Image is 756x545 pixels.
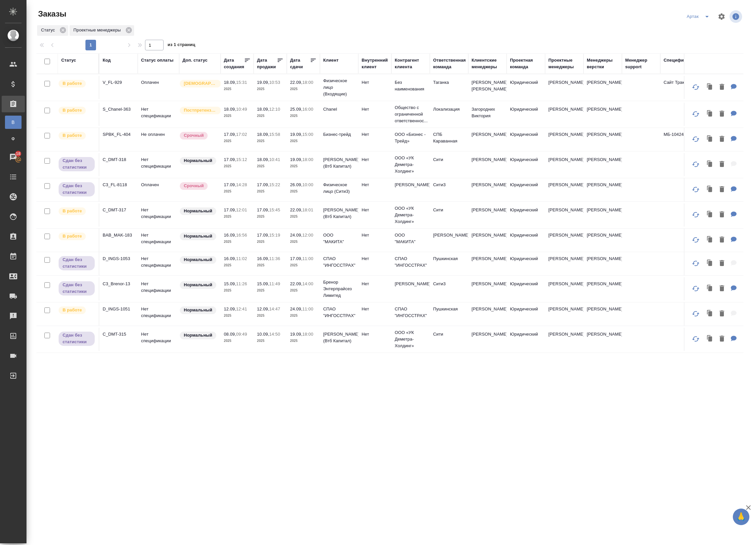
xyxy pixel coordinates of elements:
td: Локализация [430,103,468,126]
td: Нет спецификации [138,103,179,126]
p: 17.09, [224,182,236,187]
p: 10:41 [269,157,280,162]
p: 2025 [224,86,250,92]
div: Код [103,57,111,64]
p: 12:00 [302,233,313,238]
p: Общество с ограниченной ответственнос... [395,104,427,124]
div: Статус [37,25,68,36]
p: Нормальный [184,208,212,214]
button: Удалить [716,208,728,222]
td: [PERSON_NAME] [545,252,583,275]
button: Клонировать [704,81,716,94]
div: Менеджер support [625,57,657,70]
button: Для КМ: разверстать то, что на перевод. на редактуру можно с листа из папки на перевод переводим ... [728,332,740,346]
td: Сити [430,203,468,227]
p: 17.09, [257,207,269,212]
p: 16.09, [224,256,236,261]
button: Удалить [716,158,728,171]
p: 2025 [290,239,317,245]
td: [PERSON_NAME], [PERSON_NAME] [468,76,507,99]
p: 2025 [257,239,283,245]
div: Дата продажи [257,57,277,70]
p: SPBK_FL-404 [103,131,134,138]
p: 15:19 [269,233,280,238]
p: [PERSON_NAME] [587,281,619,287]
button: 🙏 [733,509,749,525]
div: Выставляется автоматически для первых 3 заказов нового контактного лица. Особое внимание [179,79,217,88]
p: 2025 [257,188,283,195]
div: Статус по умолчанию для стандартных заказов [179,306,217,315]
p: 2025 [290,113,317,119]
td: [PERSON_NAME] [468,203,507,227]
span: Посмотреть информацию [730,10,743,23]
span: В [8,119,18,126]
p: C_DMT-318 [103,156,134,163]
p: 26.09, [290,182,302,187]
td: [PERSON_NAME] [545,76,583,99]
p: В работе [63,233,82,240]
button: Обновить [688,255,704,271]
button: Обновить [688,182,704,197]
p: V_FL-929 [103,79,134,86]
p: В работе [63,80,82,87]
span: Настроить таблицу [714,9,730,25]
p: D_INGS-1051 [103,306,134,312]
div: Выставляет ПМ после принятия заказа от КМа [58,232,95,241]
td: Оплачен [138,178,179,201]
td: [PERSON_NAME] [468,128,507,151]
p: C3_FL-8118 [103,182,134,188]
p: Нет [362,182,388,188]
p: [PERSON_NAME] [587,255,619,262]
p: Нет [362,79,388,86]
td: Нет спецификации [138,277,179,300]
td: Сити3 [430,178,468,201]
button: Клонировать [704,307,716,321]
td: Юридический [507,153,545,176]
p: 18.09, [257,107,269,112]
button: Обновить [688,306,704,322]
td: Нет спецификации [138,153,179,176]
p: [PERSON_NAME] (Втб Капитал) [323,156,355,170]
p: 2025 [257,113,283,119]
button: Клонировать [704,332,716,346]
p: Нет [362,106,388,113]
p: Статус [41,27,57,33]
a: 18 [2,149,25,165]
p: S_Chanel-363 [103,106,134,113]
p: 2025 [257,287,283,294]
p: 11:00 [302,256,313,261]
button: Клонировать [704,158,716,171]
td: Загородних Виктория [468,103,507,126]
button: Удалить [716,81,728,94]
p: Бизнес-трейд [323,131,355,138]
p: 11:49 [269,281,280,286]
td: [PERSON_NAME] [545,153,583,176]
div: Дата создания [224,57,244,70]
p: 2025 [290,138,317,144]
td: [PERSON_NAME] [468,178,507,201]
p: 11:26 [236,281,247,286]
p: 10:49 [236,107,247,112]
p: [PERSON_NAME] [587,79,619,86]
td: МБ-104248 [660,128,699,151]
p: 22.09, [290,207,302,212]
td: Нет спецификации [138,203,179,227]
button: Удалить [716,107,728,121]
p: D_INGS-1053 [103,255,134,262]
p: Без наименования [395,79,427,92]
p: C_DMT-315 [103,331,134,338]
p: 2025 [290,287,317,294]
div: Выставляет ПМ после принятия заказа от КМа [58,207,95,216]
td: Юридический [507,128,545,151]
p: 2025 [224,188,250,195]
p: 16:56 [236,233,247,238]
td: [PERSON_NAME] [545,103,583,126]
p: 18.09, [224,107,236,112]
p: 15.09, [224,281,236,286]
td: [PERSON_NAME] [468,229,507,252]
div: Доп. статус [182,57,208,64]
div: Внутренний клиент [362,57,388,70]
button: Обновить [688,207,704,223]
p: [PERSON_NAME] [587,306,619,312]
p: 2025 [257,138,283,144]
